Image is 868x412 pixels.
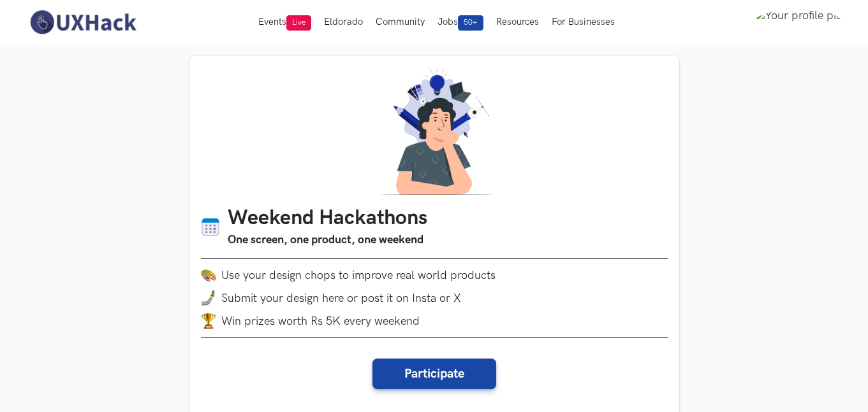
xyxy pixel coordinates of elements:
[373,67,496,195] img: A designer thinking
[201,217,220,237] img: Calendar icon
[754,9,842,36] img: Your profile pic
[201,267,216,283] img: palette.png
[201,290,216,306] img: mobile-in-hand.png
[228,206,427,231] h1: Weekend Hackathons
[228,231,427,249] h3: One screen, one product, one weekend
[26,9,140,36] img: UXHack-logo.png
[201,313,216,329] img: trophy.png
[221,292,461,305] span: Submit your design here or post it on Insta or X
[201,267,668,283] li: Use your design chops to improve real world products
[372,359,496,389] button: Participate
[286,15,311,31] span: Live
[458,15,483,31] span: 50+
[201,313,668,329] li: Win prizes worth Rs 5K every weekend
